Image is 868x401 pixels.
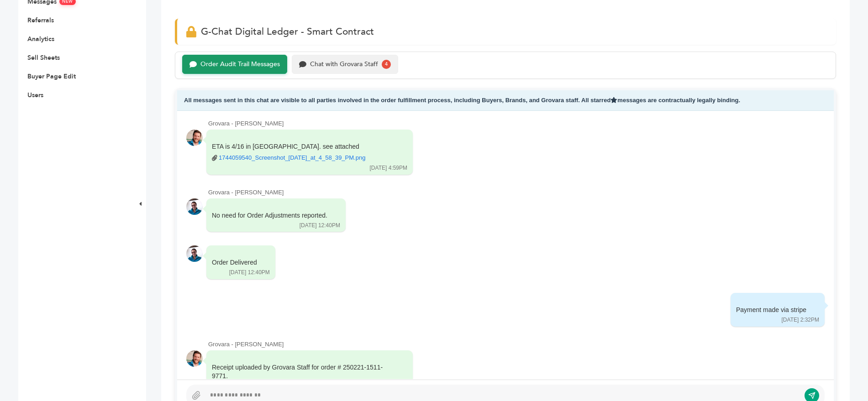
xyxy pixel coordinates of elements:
div: Order Audit Trail Messages [200,61,280,68]
div: Order Delivered [212,258,257,267]
div: [DATE] 12:40PM [300,222,340,229]
div: 4 [382,60,391,69]
div: ETA is 4/16 in [GEOGRAPHIC_DATA]. see attached [212,142,395,163]
div: [DATE] 2:32PM [782,316,819,324]
div: [DATE] 12:40PM [229,269,270,276]
div: No need for Order Adjustments reported. [212,211,327,220]
div: Grovara - [PERSON_NAME] [208,340,825,349]
span: G-Chat Digital Ledger - Smart Contract [201,25,374,38]
div: Payment made via stripe [736,306,806,315]
div: Receipt uploaded by Grovara Staff for order # 250221-1511-9771. [212,363,395,381]
a: Sell Sheets [27,53,60,62]
a: Referrals [27,16,54,25]
div: Chat with Grovara Staff [310,61,378,68]
a: 1744059540_Screenshot_[DATE]_at_4_58_39_PM.png [219,154,365,162]
a: Users [27,91,43,99]
a: Analytics [27,35,54,43]
div: Grovara - [PERSON_NAME] [208,120,825,128]
a: Buyer Page Edit [27,72,76,81]
div: All messages sent in this chat are visible to all parties involved in the order fulfillment proce... [177,90,834,111]
div: Grovara - [PERSON_NAME] [208,188,825,197]
div: [DATE] 4:59PM [370,164,407,172]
